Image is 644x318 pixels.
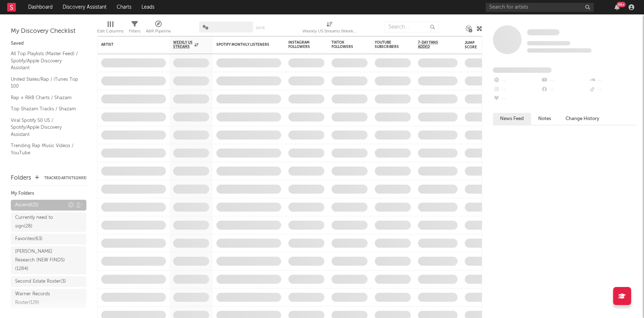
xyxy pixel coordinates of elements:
[11,212,86,232] a: Currently need to sign(28)
[531,113,558,125] button: Notes
[15,290,66,307] div: Warner Records Roster ( 129 )
[527,29,559,35] span: Some Artist
[418,40,447,49] span: 7-Day Fans Added
[216,43,270,47] div: Spotify Monthly Listeners
[375,40,400,49] div: YouTube Subscribers
[11,142,79,156] a: Trending Rap Music Videos / YouTube
[11,276,86,287] a: Second Estate Roster(3)
[527,48,591,53] span: 0 fans last week
[15,201,39,209] div: Ascend ( 21 )
[486,3,594,12] input: Search for artists
[11,234,86,244] a: Favorites(63)
[11,50,79,72] a: All Top Playlists (Master Feed) / Spotify/Apple Discovery Assistant
[11,246,86,274] a: [PERSON_NAME] Research (NEW FINDS)(1284)
[129,27,140,36] div: Filters
[541,85,589,94] div: --
[493,76,541,85] div: --
[97,18,123,39] div: Edit Columns
[146,27,171,36] div: A&R Pipeline
[97,27,123,36] div: Edit Columns
[493,85,541,94] div: --
[614,4,620,10] button: 99+
[15,235,42,243] div: Favorites ( 63 )
[15,213,66,231] div: Currently need to sign ( 28 )
[493,67,551,73] span: Fans Added by Platform
[465,41,483,49] div: Jump Score
[11,174,31,182] div: Folders
[11,94,79,102] a: Rap + R&B Charts / Shazam
[332,40,357,49] div: TikTok Followers
[15,247,66,273] div: [PERSON_NAME] Research (NEW FINDS) ( 1284 )
[11,116,79,138] a: Viral Spotify 50 US / Spotify/Apple Discovery Assistant
[11,189,86,198] div: My Folders
[11,39,86,48] div: Saved
[302,18,356,39] div: Weekly US Streams (Weekly US Streams)
[11,289,86,308] a: Warner Records Roster(129)
[541,76,589,85] div: --
[589,76,637,85] div: --
[15,277,66,286] div: Second Estate Roster ( 3 )
[527,41,570,45] span: Tracking Since: [DATE]
[11,75,79,90] a: United States/Rap / iTunes Top 100
[101,43,155,47] div: Artist
[558,113,607,125] button: Change History
[288,40,314,49] div: Instagram Followers
[589,85,637,94] div: --
[129,18,140,39] div: Filters
[146,18,171,39] div: A&R Pipeline
[173,40,193,49] span: Weekly US Streams
[11,105,79,113] a: Top Shazam Tracks / Shazam
[493,94,541,104] div: --
[384,22,438,32] input: Search...
[527,29,559,36] a: Some Artist
[44,176,86,180] button: Tracked Artists(2693)
[11,27,86,36] div: My Discovery Checklist
[302,27,356,36] div: Weekly US Streams (Weekly US Streams)
[256,26,265,30] button: Save
[617,2,626,7] div: 99 +
[493,113,531,125] button: News Feed
[11,200,86,211] a: Ascend(21)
